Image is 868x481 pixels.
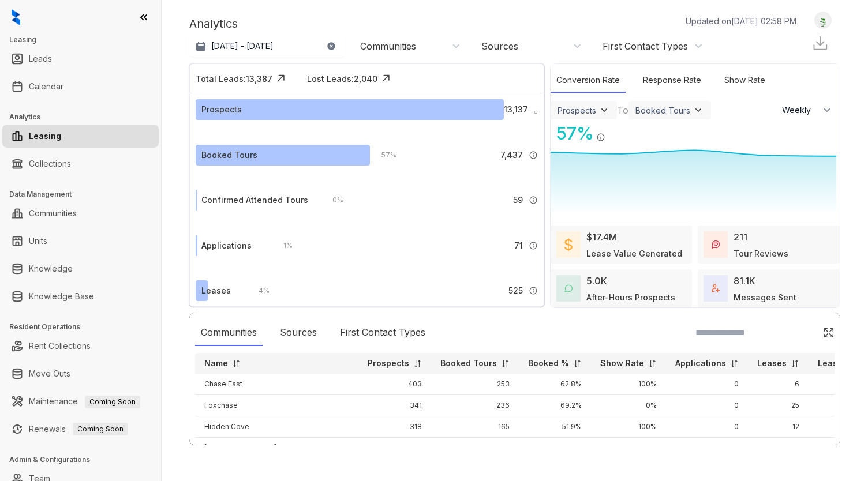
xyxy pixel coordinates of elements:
[358,395,431,416] td: 341
[201,194,308,206] div: Confirmed Attended Tours
[431,395,519,416] td: 236
[358,374,431,395] td: 403
[377,70,395,87] img: Click Icon
[85,396,140,408] span: Coming Soon
[2,257,159,280] li: Knowledge
[358,416,431,438] td: 318
[591,438,666,459] td: 100%
[413,359,422,368] img: sorting
[370,149,396,161] div: 57 %
[9,112,161,122] h3: Analytics
[591,416,666,438] td: 100%
[189,36,345,57] button: [DATE] - [DATE]
[195,438,358,459] td: [GEOGRAPHIC_DATA]
[811,35,829,52] img: Download
[600,358,644,369] p: Show Rate
[204,358,228,369] p: Name
[782,104,817,116] span: Weekly
[513,194,523,206] span: 59
[551,121,594,146] div: 57 %
[551,68,626,93] div: Conversion Rate
[2,285,159,308] li: Knowledge Base
[29,47,52,70] a: Leads
[693,104,704,116] img: ViewFilterArrow
[598,104,610,116] img: ViewFilterArrow
[321,194,343,206] div: 0 %
[440,358,497,369] p: Booked Tours
[334,320,431,346] div: First Contact Types
[29,202,77,225] a: Communities
[358,438,431,459] td: 297
[201,103,242,116] div: Prospects
[481,40,518,52] div: Sources
[823,327,835,339] img: Click Icon
[519,416,591,438] td: 51.9%
[29,75,63,98] a: Calendar
[748,395,809,416] td: 25
[29,257,73,280] a: Knowledge
[29,335,91,358] a: Rent Collections
[195,416,358,438] td: Hidden Cove
[635,106,690,115] div: Booked Tours
[734,247,788,260] div: Tour Reviews
[573,359,582,368] img: sorting
[686,15,796,27] p: Updated on [DATE] 02:58 PM
[2,362,159,385] li: Move Outs
[799,328,809,337] img: SearchIcon
[2,75,159,98] li: Calendar
[712,240,720,249] img: TourReviews
[29,125,61,148] a: Leasing
[719,68,771,93] div: Show Rate
[508,284,523,297] span: 525
[534,110,538,114] img: Info
[12,9,20,25] img: logo
[748,438,809,459] td: 6
[675,358,726,369] p: Applications
[368,358,409,369] p: Prospects
[29,152,71,175] a: Collections
[748,374,809,395] td: 6
[734,291,796,303] div: Messages Sent
[666,438,748,459] td: 0
[73,423,128,435] span: Coming Soon
[529,151,538,160] img: Info
[648,359,657,368] img: sorting
[586,274,607,288] div: 5.0K
[2,390,159,413] li: Maintenance
[195,320,263,346] div: Communities
[9,454,161,465] h3: Admin & Configurations
[504,103,528,116] span: 13,137
[528,358,569,369] p: Booked %
[232,359,241,368] img: sorting
[558,106,596,115] div: Prospects
[586,230,617,244] div: $17.4M
[2,335,159,358] li: Rent Collections
[29,230,47,253] a: Units
[666,374,748,395] td: 0
[501,359,510,368] img: sorting
[519,374,591,395] td: 62.8%
[596,133,605,142] img: Info
[272,70,290,87] img: Click Icon
[201,284,231,297] div: Leases
[591,374,666,395] td: 100%
[564,284,573,293] img: AfterHoursConversations
[591,395,666,416] td: 0%
[529,286,538,295] img: Info
[734,274,755,288] div: 81.1K
[586,291,675,303] div: After-Hours Prospects
[29,362,70,385] a: Move Outs
[29,418,128,441] a: RenewalsComing Soon
[2,125,159,148] li: Leasing
[247,284,270,297] div: 4 %
[791,359,799,368] img: sorting
[586,247,682,260] div: Lease Value Generated
[195,395,358,416] td: Foxchase
[9,322,161,332] h3: Resident Operations
[431,374,519,395] td: 253
[730,359,739,368] img: sorting
[564,238,573,251] img: LeaseValue
[211,40,274,52] p: [DATE] - [DATE]
[666,395,748,416] td: 0
[2,202,159,225] li: Communities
